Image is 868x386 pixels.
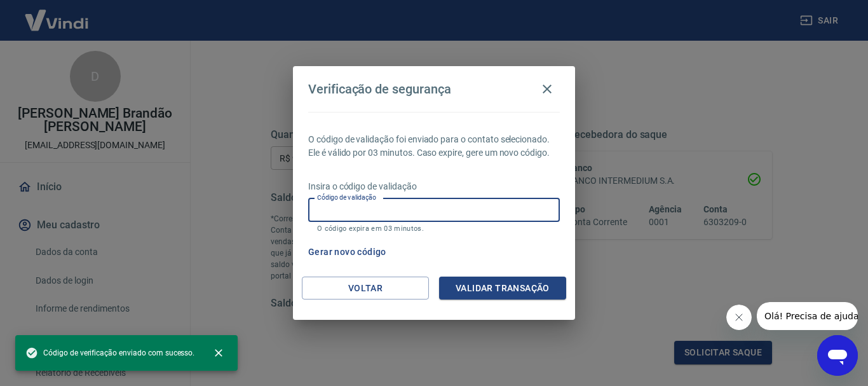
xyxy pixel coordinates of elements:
button: Validar transação [439,277,566,300]
p: O código expira em 03 minutos. [317,224,551,233]
h4: Verificação de segurança [308,81,451,97]
button: Gerar novo código [303,240,391,264]
button: close [205,339,233,367]
span: Código de verificação enviado com sucesso. [25,347,194,359]
iframe: Mensagem da empresa [757,302,858,330]
p: Insira o código de validação [308,180,560,193]
iframe: Botão para abrir a janela de mensagens [817,335,858,376]
iframe: Fechar mensagem [726,305,752,330]
button: Voltar [302,277,429,300]
p: O código de validação foi enviado para o contato selecionado. Ele é válido por 03 minutos. Caso e... [308,133,560,160]
label: Código de validação [317,193,376,202]
span: Olá! Precisa de ajuda? [8,9,107,19]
